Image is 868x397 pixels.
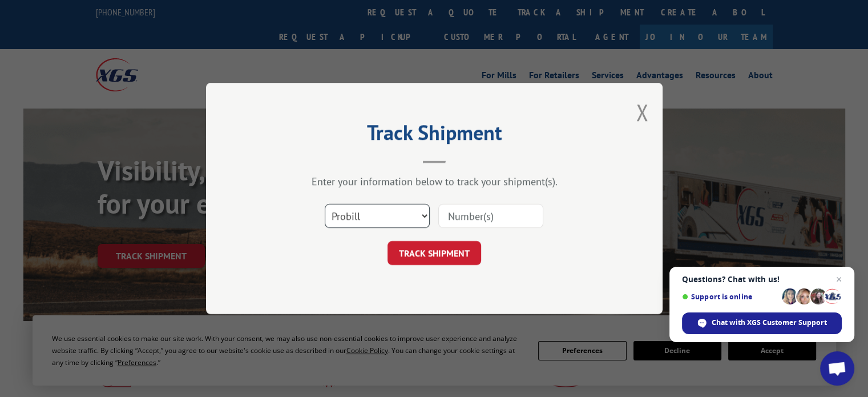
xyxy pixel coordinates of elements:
[682,292,778,301] span: Support is online
[682,275,842,284] span: Questions? Chat with us!
[263,175,605,188] div: Enter your information below to track your shipment(s).
[820,351,854,386] a: Open chat
[712,318,827,328] span: Chat with XGS Customer Support
[636,97,648,127] button: Close modal
[438,204,543,228] input: Number(s)
[263,125,605,146] h2: Track Shipment
[387,241,481,265] button: TRACK SHIPMENT
[682,312,842,334] span: Chat with XGS Customer Support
